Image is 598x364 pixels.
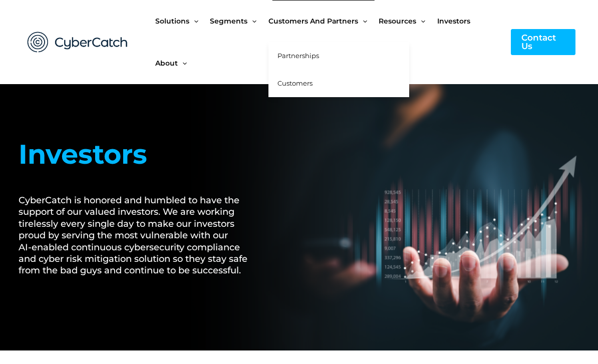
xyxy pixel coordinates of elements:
img: CyberCatch [18,22,138,63]
span: Customers [277,79,313,87]
a: Customers [268,70,409,97]
h1: Investors [19,134,259,175]
span: About [155,42,178,84]
span: Partnerships [277,52,319,60]
span: Menu Toggle [178,42,187,84]
a: Partnerships [268,42,409,70]
a: Contact Us [511,29,575,55]
h2: CyberCatch is honored and humbled to have the support of our valued investors. We are working tir... [19,195,259,277]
